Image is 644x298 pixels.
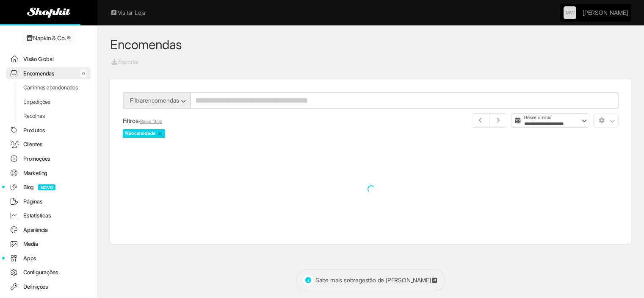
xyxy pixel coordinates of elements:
a: Visitar Loja [110,8,145,17]
a: Produtos [6,124,91,136]
a: Aparência [6,224,91,236]
a: Carrinhos abandonados [6,81,91,94]
a: Apps [6,252,91,265]
a: Encomendas [110,37,182,52]
a: gestão de [PERSON_NAME] [359,276,438,284]
small: • [138,119,162,124]
div: Sabe mais sobre [296,269,445,291]
a: Configurações [6,266,91,279]
a: Media [6,238,91,250]
span: NOVO [38,184,55,190]
a: Visão Global [6,53,91,65]
a: [PERSON_NAME] [583,4,627,21]
img: Shopkit [27,8,70,18]
span: 0 [80,70,86,77]
a: Definições [6,281,91,293]
a: Estatísticas [6,209,91,222]
a: Napkin & Co. ® [22,32,75,45]
a: Encomendas0 [6,67,91,80]
a: Páginas [6,195,91,208]
a: Promoções [6,153,91,165]
a: Recolhas [6,110,91,122]
a: Expedições [6,96,91,108]
a: Clientes [6,138,91,150]
a: BlogNOVO [6,181,91,193]
span: encomendas [145,97,179,104]
a: Repor filtros [140,119,162,124]
button: Filtrarencomendas [123,92,191,109]
a: Exportar [110,57,140,67]
h5: Filtros [123,117,365,124]
span: Não cancelada [123,129,165,138]
a: × [158,130,163,137]
a: Marketing [6,167,91,179]
a: MW [564,6,576,19]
